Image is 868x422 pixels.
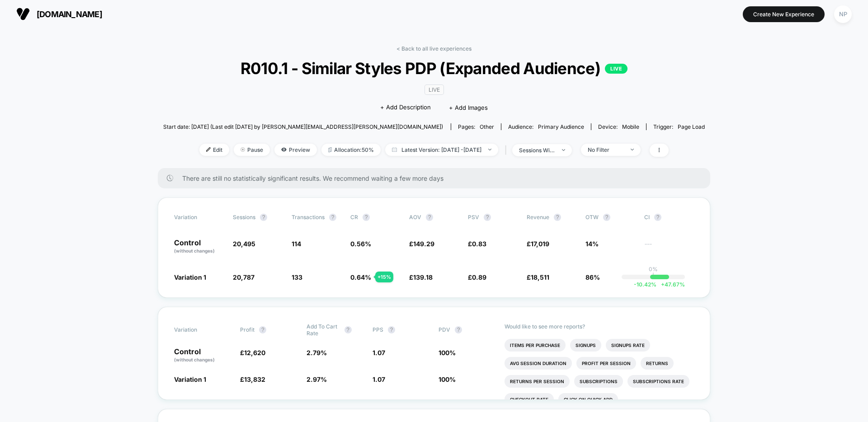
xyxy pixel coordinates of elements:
span: Device: [591,123,646,130]
span: £ [468,240,486,248]
span: Start date: [DATE] (Last edit [DATE] by [PERSON_NAME][EMAIL_ADDRESS][PERSON_NAME][DOMAIN_NAME]) [163,123,443,130]
span: LIVE [425,84,444,95]
p: Would like to see more reports? [505,323,694,330]
span: Latest Version: [DATE] - [DATE] [385,144,498,156]
img: end [241,147,245,152]
button: ? [603,214,610,221]
span: [DOMAIN_NAME] [37,9,102,19]
span: £ [409,240,434,248]
button: ? [388,326,395,333]
span: Primary Audience [538,123,584,130]
span: Preview [274,144,317,156]
span: £ [468,273,486,281]
img: calendar [392,147,397,152]
span: 0.83 [472,240,486,248]
p: | [652,272,654,279]
span: PSV [468,214,479,220]
li: Checkout Rate [505,393,554,406]
li: Subscriptions Rate [627,375,689,388]
span: | [503,144,512,157]
button: ? [654,214,661,221]
span: 2.97 % [307,375,327,383]
span: Pause [234,144,270,156]
span: 0.89 [472,273,486,281]
button: ? [260,214,267,221]
li: Items Per Purchase [505,339,566,352]
span: + [661,281,665,288]
span: --- [644,241,694,254]
span: + Add Images [449,104,488,111]
div: NP [834,5,852,23]
span: Page Load [678,123,705,130]
li: Profit Per Session [576,357,636,370]
span: (without changes) [174,248,215,253]
button: ? [329,214,336,221]
img: rebalance [328,147,332,152]
span: other [480,123,494,130]
img: end [562,149,565,151]
button: ? [484,214,491,221]
span: CI [644,214,694,221]
p: Control [174,348,231,363]
p: 0% [649,266,658,272]
button: ? [344,326,352,333]
span: 139.18 [413,273,433,281]
span: Sessions [233,214,255,220]
div: Pages: [458,123,494,130]
li: Subscriptions [574,375,623,388]
p: LIVE [605,64,627,74]
div: + 15 % [375,272,393,282]
span: R010.1 - Similar Styles PDP (Expanded Audience) [190,59,678,78]
div: No Filter [588,146,624,153]
span: 100 % [439,375,456,383]
p: Control [174,239,224,254]
span: PDV [439,326,450,333]
span: (without changes) [174,357,215,362]
button: ? [455,326,462,333]
span: 20,787 [233,273,255,281]
span: 1.07 [373,349,385,356]
span: Allocation: 50% [321,144,381,156]
span: + Add Description [380,103,431,112]
span: £ [240,375,265,383]
span: PPS [373,326,383,333]
span: 114 [292,240,301,248]
span: 86% [585,273,600,281]
span: AOV [409,214,421,220]
span: CR [350,214,358,220]
span: 18,511 [531,273,549,281]
img: Visually logo [16,7,30,21]
li: Avg Session Duration [505,357,572,370]
li: Signups Rate [606,339,650,352]
img: end [488,149,491,150]
span: Variation [174,214,224,221]
li: Signups [570,339,601,352]
span: 47.67 % [656,281,685,288]
div: Trigger: [653,123,705,130]
span: Add To Cart Rate [307,323,340,337]
div: Audience: [508,123,584,130]
span: 0.56 % [350,240,371,248]
li: Click On Quick Add [558,393,618,406]
span: 14% [585,240,599,248]
button: NP [831,5,854,23]
span: £ [527,273,549,281]
button: ? [426,214,433,221]
span: 20,495 [233,240,255,248]
button: Create New Experience [743,6,825,22]
span: 100 % [439,349,456,356]
span: 12,620 [244,349,265,356]
span: OTW [585,214,635,221]
span: 0.64 % [350,273,371,281]
span: Profit [240,326,255,333]
button: [DOMAIN_NAME] [14,7,105,21]
div: sessions with impression [519,147,555,154]
span: 13,832 [244,375,265,383]
button: ? [259,326,266,333]
button: ? [554,214,561,221]
span: 2.79 % [307,349,327,356]
span: There are still no statistically significant results. We recommend waiting a few more days [182,174,692,182]
span: Variation 1 [174,375,206,383]
span: 149.29 [413,240,434,248]
span: Variation [174,323,224,337]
